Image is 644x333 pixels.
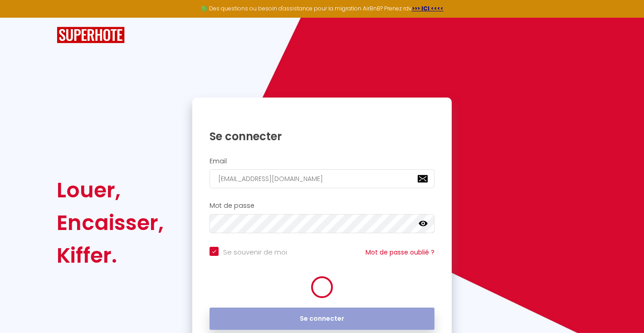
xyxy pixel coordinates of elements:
h2: Mot de passe [210,202,434,210]
img: SuperHote logo [57,27,125,44]
a: Mot de passe oublié ? [366,248,434,257]
div: Louer, [57,174,164,206]
h1: Se connecter [210,129,434,143]
h2: Email [210,157,434,165]
div: Encaisser, [57,206,164,239]
button: Se connecter [210,308,434,330]
input: Ton Email [210,169,434,188]
a: >>> ICI <<<< [412,5,444,12]
div: Kiffer. [57,239,164,272]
